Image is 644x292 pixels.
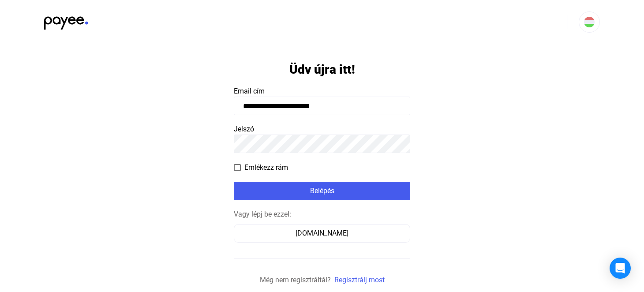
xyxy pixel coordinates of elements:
img: black-payee-blue-dot.svg [44,11,88,30]
span: Email cím [234,87,265,95]
button: HU [579,11,600,33]
a: [DOMAIN_NAME] [234,229,410,237]
div: Open Intercom Messenger [610,258,631,279]
a: Regisztrálj most [334,276,385,284]
div: Vagy lépj be ezzel: [234,209,410,220]
button: Belépés [234,182,410,200]
div: [DOMAIN_NAME] [237,228,407,239]
h1: Üdv újra itt! [289,62,355,77]
span: Emlékezz rám [244,162,288,173]
span: Még nem regisztráltál? [260,276,331,284]
span: Jelszó [234,125,254,133]
img: HU [584,17,595,27]
button: [DOMAIN_NAME] [234,224,410,243]
div: Belépés [236,186,408,196]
